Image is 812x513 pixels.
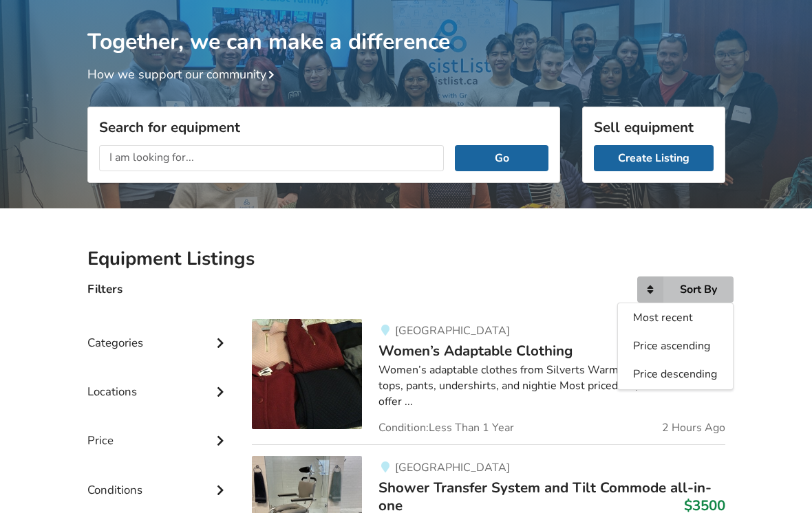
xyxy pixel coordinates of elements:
div: Price [87,406,231,455]
span: Condition: Less Than 1 Year [378,422,514,433]
a: daily living aids-women’s adaptable clothing[GEOGRAPHIC_DATA]Women’s Adaptable Clothing$10Women’s... [252,319,725,444]
span: [GEOGRAPHIC_DATA] [395,323,510,338]
div: Women’s adaptable clothes from Silverts Warm tops, long sleeve tops, pants, undershirts, and nigh... [378,362,725,410]
h4: Filters [87,281,122,297]
button: Go [455,145,548,171]
img: daily living aids-women’s adaptable clothing [252,319,362,429]
input: I am looking for... [99,145,445,171]
div: Locations [87,357,231,406]
span: Most recent [633,310,693,325]
a: Create Listing [594,145,714,171]
span: Women’s Adaptable Clothing [378,341,573,360]
div: Categories [87,308,231,357]
a: How we support our community [87,66,280,83]
h3: Search for equipment [99,118,548,136]
div: Conditions [87,455,231,504]
span: Price descending [633,367,717,382]
h2: Equipment Listings [87,247,725,271]
h3: Sell equipment [594,118,714,136]
span: 2 Hours Ago [662,422,725,433]
div: Sort By [680,284,717,295]
span: [GEOGRAPHIC_DATA] [395,460,510,475]
span: Price ascending [633,338,710,353]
